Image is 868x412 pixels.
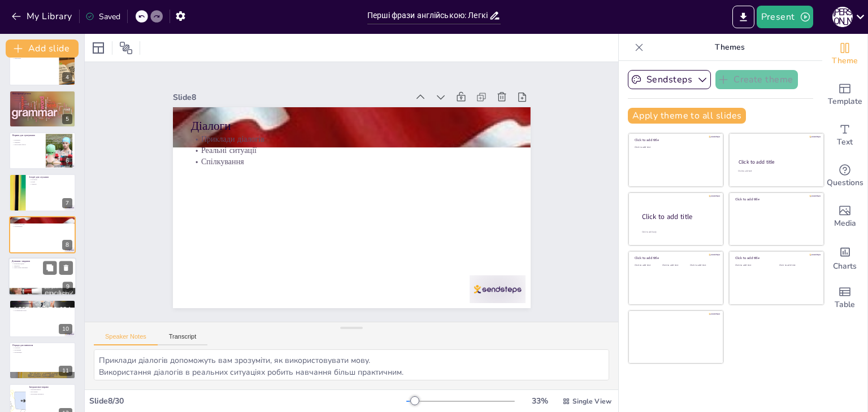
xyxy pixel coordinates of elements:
div: 4 [62,72,72,82]
p: Відео для слухання [12,302,72,305]
p: Засвоєння матеріалу [29,393,72,395]
p: Історії [29,181,72,183]
div: 8 [9,216,76,253]
div: Click to add text [662,264,688,267]
p: Інтерактивність [29,389,72,391]
p: Вправи для тренування [12,134,42,137]
div: Click to add title [642,212,714,221]
button: Add slide [6,40,79,58]
div: Click to add title [635,138,715,142]
div: 11 [59,366,72,376]
p: Запитальні речення [12,99,72,102]
div: Layout [89,39,107,57]
button: Transcript [158,333,208,345]
p: Слухання [29,179,72,181]
p: Історії для слухання [29,176,72,179]
p: Залучення [29,391,72,393]
p: Словниковий запас [12,309,72,311]
button: Create theme [715,70,798,89]
p: Конструкції речень [12,92,72,95]
button: Duplicate Slide [43,261,57,274]
p: Приклади діалогів [236,61,520,231]
p: Практика [12,139,42,142]
p: Акценти [29,183,72,185]
div: 10 [59,324,72,334]
span: Template [828,95,862,108]
p: Слухові навички [12,307,72,309]
div: 9 [8,257,76,296]
div: Add ready made slides [822,74,867,115]
p: Організація [12,351,72,353]
p: Реальні ситуації [12,223,72,225]
div: Add text boxes [822,115,867,156]
div: Slide 8 [241,16,451,143]
div: Click to add text [690,264,715,267]
div: 8 [62,240,72,250]
p: Приклади діалогів [12,221,72,223]
div: 4 [9,48,76,85]
p: Домашнє завдання [12,260,73,263]
div: 7 [62,198,72,208]
p: Діалоги [241,47,528,222]
button: Present [757,6,813,28]
p: Просте речення [12,97,72,99]
p: Відео [12,305,72,307]
div: 33 % [526,396,553,406]
div: Click to add title [735,197,816,201]
p: Поради для вивчення [12,344,72,347]
div: Click to add title [735,256,816,260]
p: Реальні ситуації [230,71,514,241]
div: Saved [85,11,120,22]
span: Questions [827,177,863,189]
button: А [PERSON_NAME] [832,6,853,28]
span: Single View [572,397,611,406]
p: Діалоги [12,218,72,221]
button: Delete Slide [59,261,73,274]
div: Slide 8 / 30 [89,396,406,406]
span: Media [834,217,856,230]
p: Інтерактивні вправи [29,385,72,389]
div: 11 [9,342,76,379]
div: Click to add text [635,264,660,267]
div: Click to add body [642,230,713,233]
p: Спілкування [224,80,509,251]
p: Структура речень [12,95,72,97]
div: Add charts and graphs [822,237,867,278]
div: Change the overall theme [822,34,867,74]
p: Спілкування [12,225,72,227]
span: Table [835,299,855,311]
p: Мотивація [12,349,72,351]
p: Самостійне навчання [12,267,73,269]
p: Themes [648,34,811,61]
div: Click to add text [738,170,813,173]
div: Click to add title [739,159,814,165]
span: Text [837,136,853,148]
button: Speaker Notes [94,333,158,345]
p: Завдання [12,265,73,267]
input: Insert title [367,7,489,24]
div: 7 [9,174,76,211]
span: Theme [832,55,858,67]
div: 10 [9,300,76,337]
textarea: Приклади діалогів допоможуть вам зрозуміти, як використовувати мову. Використання діалогів в реал... [94,349,609,380]
p: Завдання [12,141,42,143]
div: 6 [9,132,76,169]
p: Практика вдома [12,262,73,265]
div: Get real-time input from your audience [822,156,867,196]
button: Apply theme to all slides [628,108,746,124]
div: Click to add text [735,264,771,267]
button: My Library [8,7,77,25]
div: А [PERSON_NAME] [832,7,853,27]
div: 9 [63,282,73,292]
span: Position [119,41,133,55]
p: Запитання [12,57,56,59]
div: 5 [9,90,76,128]
div: 6 [62,156,72,166]
span: Charts [833,260,857,273]
div: Click to add text [635,146,715,149]
div: Add a table [822,278,867,318]
button: Sendsteps [628,70,711,89]
div: 5 [62,114,72,124]
button: Export to PowerPoint [732,6,754,28]
p: Стратегії [12,347,72,349]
